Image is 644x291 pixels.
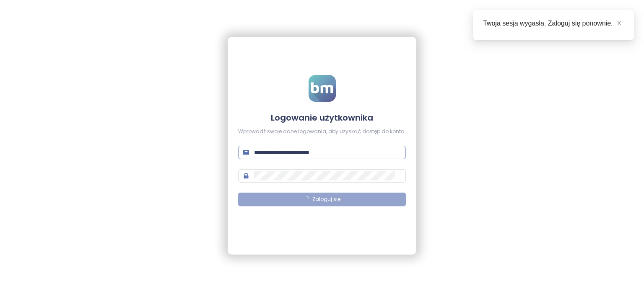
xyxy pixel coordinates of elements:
[309,75,336,102] img: logo
[238,128,406,136] div: Wprowadź swoje dane logowania, aby uzyskać dostęp do konta.
[304,196,309,201] span: loading
[312,196,340,203] span: Zaloguj się
[238,112,406,124] h4: Logowanie użytkownika
[243,149,249,155] span: mail
[616,20,622,26] span: close
[483,18,624,28] div: Twoja sesja wygasła. Zaloguj się ponownie.
[243,173,249,179] span: lock
[238,193,406,206] button: Zaloguj się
